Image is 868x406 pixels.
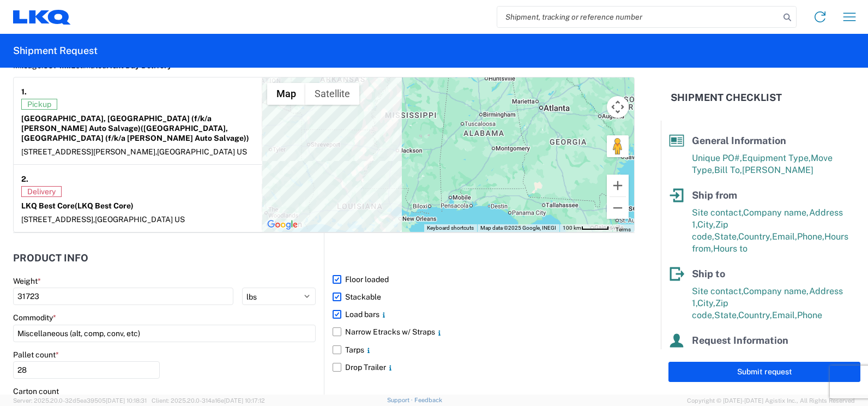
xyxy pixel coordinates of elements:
span: Mileage: [13,61,71,70]
button: Map Scale: 100 km per 47 pixels [559,224,612,232]
span: ([GEOGRAPHIC_DATA], [GEOGRAPHIC_DATA] (f/k/a [PERSON_NAME] Auto Salvage)) [21,124,249,142]
span: [DATE] 10:17:12 [224,397,265,404]
button: Zoom out [607,197,629,219]
span: City, [697,298,715,308]
input: Shipment, tracking or reference number [497,7,780,27]
span: Email, [772,231,797,242]
span: Site contact, [692,207,743,218]
label: Drop Trailer [333,359,635,376]
img: Google [264,218,300,232]
span: [STREET_ADDRESS], [21,215,95,224]
span: Request Information [692,335,788,346]
span: [PERSON_NAME] [742,165,813,175]
span: [STREET_ADDRESS][PERSON_NAME], [21,147,157,156]
span: (LKQ Best Core) [75,201,134,210]
span: Bill To, [714,165,742,175]
a: Terms [616,226,631,232]
span: Estimated [71,61,172,70]
span: State, [714,231,738,242]
strong: 1. [21,85,27,99]
span: Phone, [797,231,824,242]
span: Delivery [21,186,62,197]
label: Commodity [13,313,56,323]
strong: [GEOGRAPHIC_DATA], [GEOGRAPHIC_DATA] (f/k/a [PERSON_NAME] Auto Salvage) [21,114,249,142]
span: Site contact, [692,286,743,296]
h2: Product Info [13,253,88,264]
span: [GEOGRAPHIC_DATA] US [95,215,185,224]
span: Ship to [692,268,725,279]
span: Client: 2025.20.0-314a16e [152,397,265,404]
label: Pallet count [13,350,59,360]
span: Pickup [21,99,57,110]
button: Show street map [267,83,305,105]
button: Keyboard shortcuts [427,224,474,232]
strong: LKQ Best Core [21,201,134,210]
span: Copyright © [DATE]-[DATE] Agistix Inc., All Rights Reserved [687,396,855,405]
button: Show satellite imagery [305,83,359,105]
span: Phone [797,310,822,320]
span: State, [714,310,738,320]
label: Floor loaded [333,271,635,288]
span: [GEOGRAPHIC_DATA] US [157,147,247,156]
span: Server: 2025.20.0-32d5ea39505 [13,397,147,404]
span: 100 km [563,225,581,231]
strong: 2. [21,172,28,186]
a: Feedback [414,397,442,403]
span: Country, [738,231,772,242]
span: Hours to [713,243,748,254]
label: Tarps [333,341,635,359]
button: Submit request [668,362,860,382]
span: Next Day Delivery [106,61,172,70]
span: Email, [772,310,797,320]
span: Equipment Type, [742,153,811,163]
button: Drag Pegman onto the map to open Street View [607,135,629,157]
span: [DATE] 10:18:31 [106,397,147,404]
label: Stackable [333,288,635,306]
label: Weight [13,276,41,286]
label: Load bars [333,306,635,323]
h2: Shipment Checklist [671,91,782,104]
button: Zoom in [607,175,629,196]
span: Country, [738,310,772,320]
label: Carton count [13,386,59,396]
span: Company name, [743,286,809,296]
span: City, [697,219,715,230]
a: Support [387,397,414,403]
a: Open this area in Google Maps (opens a new window) [264,218,300,232]
span: General Information [692,135,786,146]
button: Map camera controls [607,96,629,118]
span: Map data ©2025 Google, INEGI [480,225,556,231]
label: Narrow Etracks w/ Straps [333,323,635,341]
span: Ship from [692,189,737,201]
h2: Shipment Request [13,44,98,57]
span: Company name, [743,207,809,218]
span: Unique PO#, [692,153,742,163]
span: 557 mi. [43,61,71,70]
